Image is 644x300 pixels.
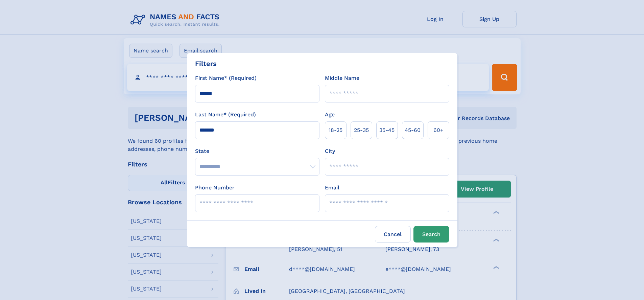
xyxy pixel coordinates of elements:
[375,226,411,243] label: Cancel
[325,147,335,155] label: City
[325,184,339,192] label: Email
[413,226,449,243] button: Search
[405,126,421,134] span: 45‑60
[354,126,369,134] span: 25‑35
[195,74,257,82] label: First Name* (Required)
[433,126,444,134] span: 60+
[379,126,395,134] span: 35‑45
[325,74,359,82] label: Middle Name
[195,147,319,155] label: State
[195,59,217,69] div: Filters
[329,126,342,134] span: 18‑25
[195,184,235,192] label: Phone Number
[325,111,335,119] label: Age
[195,111,256,119] label: Last Name* (Required)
